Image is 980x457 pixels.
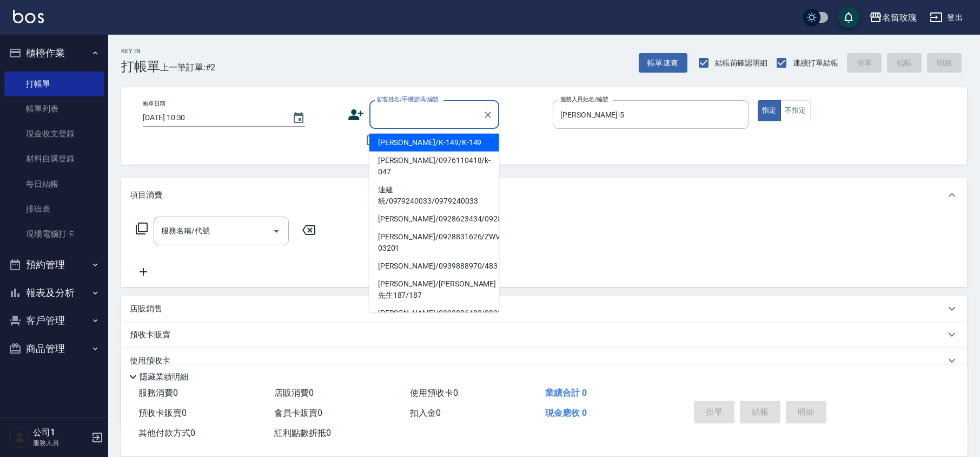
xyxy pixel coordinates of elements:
span: 使用預收卡 0 [410,388,458,398]
a: 材料自購登錄 [4,146,104,171]
li: [PERSON_NAME]/[PERSON_NAME]先生187/187 [369,275,499,304]
button: Clear [480,107,495,122]
button: 登出 [925,8,967,28]
p: 使用預收卡 [130,355,170,367]
span: 現金應收 0 [545,408,587,418]
div: 使用預收卡 [121,348,967,374]
span: 店販消費 0 [274,388,314,398]
li: 連建統/0979240033/0979240033 [369,181,499,210]
button: 商品管理 [4,335,104,363]
p: 項目消費 [130,190,162,201]
li: [PERSON_NAME]/0928831626/ZWVI-03201 [369,228,499,257]
button: 櫃檯作業 [4,39,104,67]
h5: 公司1 [33,427,88,438]
button: 報表及分析 [4,279,104,307]
div: 項目消費 [121,178,967,212]
li: [PERSON_NAME]/0939888970/483 [369,257,499,275]
button: 預約管理 [4,251,104,279]
button: 帳單速查 [639,53,687,73]
li: [PERSON_NAME]/K-149/K-149 [369,134,499,152]
h3: 打帳單 [121,59,160,74]
span: 業績合計 0 [545,388,587,398]
button: Choose date, selected date is 2025-10-09 [286,105,312,131]
a: 帳單列表 [4,96,104,121]
span: 服務消費 0 [138,388,178,398]
span: 其他付款方式 0 [138,428,195,438]
span: 連續打單結帳 [793,57,838,69]
span: 上一筆訂單:#2 [160,61,216,74]
a: 排班表 [4,197,104,221]
img: Person [9,427,30,448]
li: [PERSON_NAME]/0933886488/0933886488 [369,304,499,322]
button: Open [268,223,285,240]
button: 客戶管理 [4,306,104,335]
li: [PERSON_NAME]/0928623434/0928623434 [369,210,499,228]
span: 預收卡販賣 0 [138,408,187,418]
label: 帳單日期 [143,100,165,108]
h2: Key In [121,48,160,55]
input: YYYY/MM/DD hh:mm [143,109,281,127]
button: save [838,6,859,28]
div: 名留玫瑰 [882,11,917,24]
p: 服務人員 [33,438,88,448]
a: 現場電腦打卡 [4,221,104,246]
label: 服務人員姓名/編號 [560,95,608,103]
img: Logo [13,10,44,23]
span: 紅利點數折抵 0 [274,428,331,438]
div: 預收卡販賣 [121,322,967,348]
span: 會員卡販賣 0 [274,408,322,418]
button: 不指定 [780,100,811,121]
a: 每日結帳 [4,172,104,197]
button: 名留玫瑰 [865,6,921,29]
span: 結帳前確認明細 [715,57,768,69]
p: 隱藏業績明細 [140,371,188,383]
button: 指定 [758,100,781,121]
p: 店販銷售 [130,303,162,315]
a: 打帳單 [4,71,104,96]
label: 顧客姓名/手機號碼/編號 [377,95,439,103]
li: [PERSON_NAME]/0976110418/k-047 [369,152,499,181]
a: 現金收支登錄 [4,121,104,146]
span: 扣入金 0 [410,408,441,418]
p: 預收卡販賣 [130,329,170,341]
div: 店販銷售 [121,296,967,322]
